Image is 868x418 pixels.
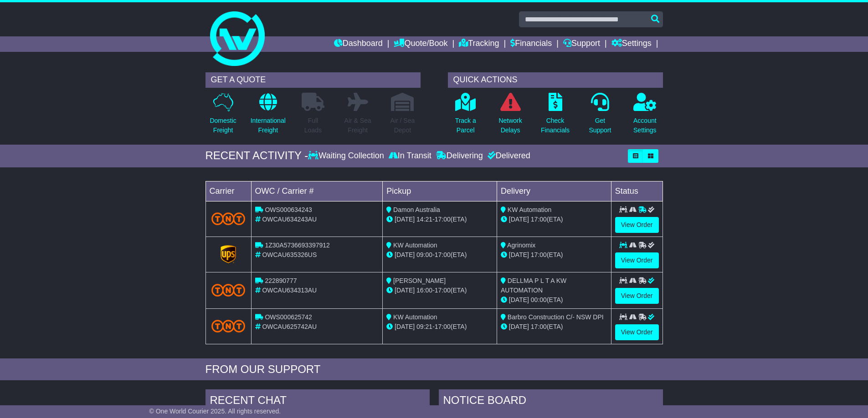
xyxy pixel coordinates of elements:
[416,323,432,330] span: 09:21
[510,36,552,52] a: Financials
[540,92,570,140] a: CheckFinancials
[531,323,547,330] span: 17:00
[344,116,371,135] p: Air & Sea Freight
[416,287,432,294] span: 16:00
[386,215,493,224] div: - (ETA)
[393,206,440,213] span: Damon Australia
[501,322,607,332] div: (ETA)
[395,216,415,223] span: [DATE]
[435,216,451,223] span: 17:00
[509,323,529,330] span: [DATE]
[497,181,611,201] td: Delivery
[455,116,476,135] p: Track a Parcel
[262,323,317,330] span: OWCAU625742AU
[531,296,547,303] span: 00:00
[390,116,415,135] p: Air / Sea Depot
[221,245,236,263] img: GetCarrierServiceLogo
[251,116,286,135] p: International Freight
[615,252,659,268] a: View Order
[588,92,611,140] a: GetSupport
[589,116,611,135] p: Get Support
[501,295,607,305] div: (ETA)
[265,313,312,321] span: OWS000625742
[211,320,246,332] img: TNT_Domestic.png
[211,212,246,225] img: TNT_Domestic.png
[434,151,485,161] div: Delivering
[205,181,251,201] td: Carrier
[393,242,437,249] span: KW Automation
[334,36,383,52] a: Dashboard
[250,92,286,140] a: InternationalFreight
[383,181,497,201] td: Pickup
[386,151,434,161] div: In Transit
[508,313,604,321] span: Barbro Construction C/- NSW DPI
[211,284,246,296] img: TNT_Domestic.png
[262,216,317,223] span: OWCAU634243AU
[205,389,430,414] div: RECENT CHAT
[394,36,447,52] a: Quote/Book
[615,288,659,304] a: View Order
[435,323,451,330] span: 17:00
[262,251,317,258] span: OWCAU635326US
[501,215,607,224] div: (ETA)
[386,250,493,260] div: - (ETA)
[395,287,415,294] span: [DATE]
[393,277,446,284] span: [PERSON_NAME]
[501,277,566,294] span: DELLMA P L T A KW AUTOMATION
[531,216,547,223] span: 17:00
[265,206,312,213] span: OWS000634243
[265,242,329,249] span: 1Z30A5736693397912
[485,151,530,161] div: Delivered
[615,217,659,233] a: View Order
[439,389,663,414] div: NOTICE BOARD
[262,287,317,294] span: OWCAU634313AU
[508,206,552,213] span: KW Automation
[416,251,432,258] span: 09:00
[302,116,324,135] p: Full Loads
[501,250,607,260] div: (ETA)
[416,216,432,223] span: 14:21
[615,324,659,340] a: View Order
[611,181,663,201] td: Status
[448,72,663,88] div: QUICK ACTIONS
[149,408,281,415] span: © One World Courier 2025. All rights reserved.
[509,251,529,258] span: [DATE]
[205,363,663,376] div: FROM OUR SUPPORT
[395,323,415,330] span: [DATE]
[265,277,297,284] span: 222890777
[210,116,236,135] p: Domestic Freight
[251,181,383,201] td: OWC / Carrier #
[498,116,522,135] p: Network Delays
[633,92,657,140] a: AccountSettings
[209,92,236,140] a: DomesticFreight
[455,92,477,140] a: Track aParcel
[435,251,451,258] span: 17:00
[386,322,493,332] div: - (ETA)
[498,92,522,140] a: NetworkDelays
[393,313,437,321] span: KW Automation
[308,151,386,161] div: Waiting Collection
[459,36,499,52] a: Tracking
[435,287,451,294] span: 17:00
[509,296,529,303] span: [DATE]
[541,116,570,135] p: Check Financials
[507,242,535,249] span: Agrinomix
[386,286,493,295] div: - (ETA)
[563,36,600,52] a: Support
[509,216,529,223] span: [DATE]
[531,251,547,258] span: 17:00
[205,72,421,88] div: GET A QUOTE
[611,36,652,52] a: Settings
[395,251,415,258] span: [DATE]
[633,116,657,135] p: Account Settings
[205,149,308,162] div: RECENT ACTIVITY -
